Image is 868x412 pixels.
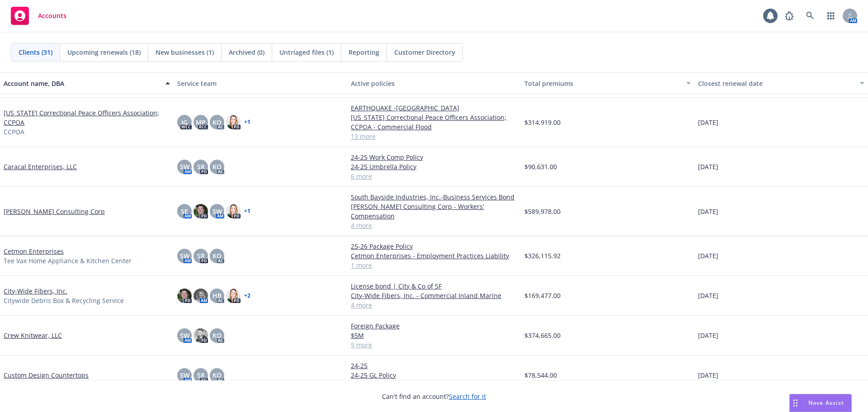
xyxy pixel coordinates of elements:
button: Active policies [347,72,521,94]
div: Closest renewal date [698,79,854,88]
a: 24-25 [351,361,517,370]
div: Drag to move [790,394,801,412]
span: Nova Assist [808,399,844,407]
span: KO [212,251,222,260]
span: [DATE] [698,291,718,300]
span: Archived (0) [229,47,264,57]
a: + 2 [244,293,250,298]
span: [DATE] [698,118,718,127]
a: City-Wide Fibers, Inc. [4,286,67,296]
a: City-Wide Fibers, Inc. - Commercial Inland Marine [351,291,517,300]
a: Report a Bug [780,7,798,25]
span: SW [212,207,222,216]
a: [PERSON_NAME] Consulting Corp - Workers' Compensation [351,202,517,221]
span: [DATE] [698,331,718,340]
span: Untriaged files (1) [279,47,334,57]
span: [DATE] [698,162,718,171]
span: SW [180,331,189,340]
a: Cetmon Enterprises - Employment Practices Liability [351,251,517,260]
span: SE [181,207,188,216]
img: photo [226,204,241,218]
span: New businesses (1) [156,47,214,57]
a: Accounts [7,3,70,28]
span: $78,544.00 [524,370,557,380]
span: Accounts [38,12,66,19]
span: Upcoming renewals (18) [67,47,141,57]
a: 24-25 GL Policy [351,370,517,380]
span: Can't find an account? [382,392,486,401]
span: SW [180,162,189,171]
a: Search for it [449,392,486,401]
a: Search [801,7,819,25]
span: Clients (31) [19,47,52,57]
a: 4 more [351,300,517,310]
span: Tee Vax Home Appliance & Kitchen Center [4,256,132,265]
span: CCPOA [4,127,24,137]
a: 13 more [351,132,517,141]
span: SW [180,251,189,260]
span: [DATE] [698,251,718,260]
a: License bond | City & Co of SF [351,281,517,291]
a: [US_STATE] Correctional Peace Officers Association; CCPOA - Commercial Flood [351,113,517,132]
span: Reporting [349,47,379,57]
span: KO [212,331,222,340]
span: SR [197,162,205,171]
span: $589,978.00 [524,207,561,216]
span: [DATE] [698,207,718,216]
img: photo [177,289,192,303]
span: Customer Directory [394,47,455,57]
a: 25-26 Package Policy [351,242,517,251]
span: SR [197,251,205,260]
span: $374,665.00 [524,331,561,340]
a: Caracal Enterprises, LLC [4,162,77,171]
span: SW [180,370,189,380]
a: + 1 [244,119,250,125]
span: HB [212,291,222,300]
button: Nova Assist [789,394,852,412]
a: + 1 [244,208,250,214]
a: 1 more [351,260,517,270]
a: $5M [351,331,517,340]
img: photo [193,328,208,343]
div: Service team [177,79,344,88]
a: 9 more [351,340,517,350]
span: [DATE] [698,370,718,380]
button: Service team [174,72,347,94]
span: $169,477.00 [524,291,561,300]
span: $326,115.92 [524,251,561,260]
a: 6 more [351,171,517,181]
span: $314,919.00 [524,118,561,127]
button: Closest renewal date [694,72,868,94]
a: Custom Design Countertops [4,370,89,380]
button: Total premiums [521,72,694,94]
a: Foreign Package [351,321,517,331]
div: Total premiums [524,79,681,88]
span: KO [212,370,222,380]
span: $90,631.00 [524,162,557,171]
a: EARTHQUAKE -[GEOGRAPHIC_DATA] [351,103,517,113]
span: SR [197,370,205,380]
img: photo [226,115,241,129]
a: 3 more [351,380,517,389]
img: photo [193,204,208,218]
a: [PERSON_NAME] Consulting Corp [4,207,105,216]
a: Switch app [822,7,840,25]
a: 4 more [351,221,517,230]
span: JG [181,118,188,127]
span: MP [196,118,206,127]
a: Cetmon Enterprises [4,246,64,256]
div: Account name, DBA [4,79,160,88]
img: photo [226,289,241,303]
span: Citywide Debris Box & Recycling Service [4,296,124,305]
a: 24-25 Umbrella Policy [351,162,517,171]
a: 24-25 Work Comp Policy [351,152,517,162]
div: Active policies [351,79,517,88]
a: South Bayside Industries, Inc.-Business Services Bond [351,192,517,202]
